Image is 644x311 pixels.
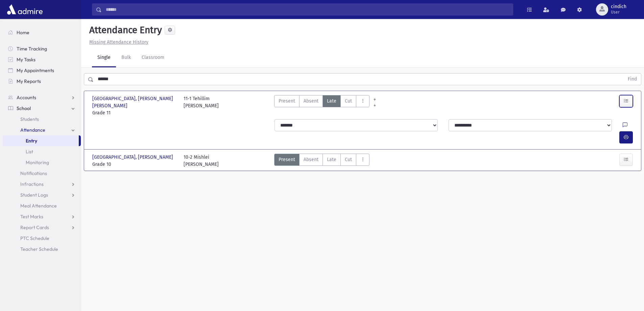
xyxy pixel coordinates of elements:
span: Cut [345,97,352,105]
a: Time Tracking [3,43,81,54]
span: Student Logs [20,192,48,198]
span: Present [279,97,295,105]
span: My Tasks [17,57,35,63]
h5: Attendance Entry [87,24,162,36]
a: Classroom [136,48,170,67]
span: Monitoring [26,159,49,165]
span: Entry [26,138,37,144]
span: Grade 11 [92,109,177,116]
span: Infractions [20,181,44,187]
u: Missing Attendance History [89,39,148,45]
span: Notifications [20,170,47,176]
a: Single [92,48,116,67]
span: [GEOGRAPHIC_DATA], [PERSON_NAME] [PERSON_NAME] [92,95,177,109]
a: My Appointments [3,65,81,76]
a: Students [3,114,81,125]
a: Teacher Schedule [3,244,81,254]
div: 10-2 Mishlei [PERSON_NAME] [184,154,219,168]
span: Grade 10 [92,161,177,168]
a: Attendance [3,125,81,135]
span: [GEOGRAPHIC_DATA], [PERSON_NAME] [92,154,174,161]
input: Search [102,3,513,16]
img: AdmirePro [5,3,44,16]
span: Absent [304,97,318,105]
span: School [17,105,31,111]
a: Report Cards [3,222,81,233]
a: Test Marks [3,211,81,222]
a: Monitoring [3,157,81,168]
div: AttTypes [274,95,369,116]
span: Meal Attendance [20,203,57,209]
a: Notifications [3,168,81,179]
span: cindich [611,4,626,9]
span: List [26,149,33,155]
span: Report Cards [20,224,49,230]
a: School [3,103,81,114]
span: Students [20,116,39,122]
span: PTC Schedule [20,235,49,241]
span: Absent [304,156,318,163]
span: Home [17,29,29,36]
button: Find [624,73,641,85]
span: Time Tracking [17,46,47,52]
span: Test Marks [20,214,43,220]
a: My Reports [3,76,81,87]
a: Missing Attendance History [87,39,148,45]
a: Home [3,27,81,38]
span: Late [327,156,336,163]
span: Present [279,156,295,163]
a: My Tasks [3,54,81,65]
a: PTC Schedule [3,233,81,244]
a: List [3,146,81,157]
span: Late [327,97,336,105]
a: Infractions [3,179,81,190]
div: AttTypes [274,154,369,168]
a: Meal Attendance [3,200,81,211]
a: Bulk [116,48,136,67]
a: Entry [3,135,79,146]
a: Accounts [3,92,81,103]
div: 11-1 Tehillim [PERSON_NAME] [184,95,219,116]
span: Teacher Schedule [20,246,58,252]
span: Cut [345,156,352,163]
span: Attendance [20,127,45,133]
span: User [611,9,626,15]
span: My Appointments [17,67,54,73]
span: My Reports [17,78,41,84]
a: Student Logs [3,190,81,200]
span: Accounts [17,94,36,101]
